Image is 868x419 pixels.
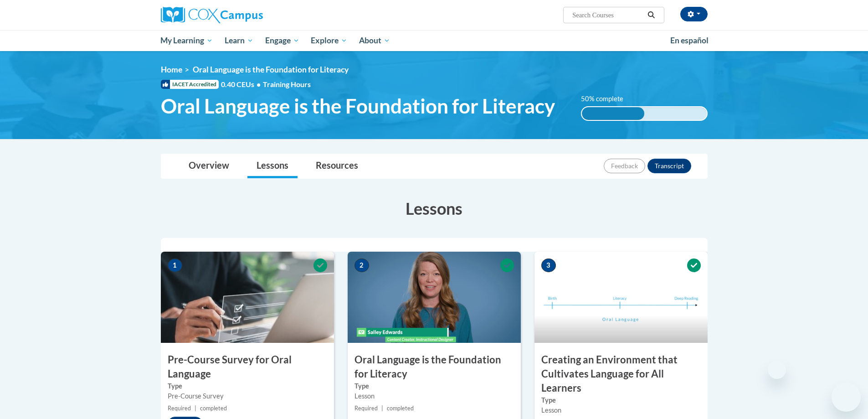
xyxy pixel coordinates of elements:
span: Oral Language is the Foundation for Literacy [193,65,349,74]
label: Type [168,381,327,391]
img: Course Image [534,252,708,343]
span: My Learning [160,35,213,46]
a: En español [664,31,714,50]
button: Account Settings [680,7,708,21]
span: | [195,405,196,412]
a: Resources [307,154,367,178]
span: Required [168,405,191,412]
div: 50% complete [582,107,644,120]
span: Required [354,405,378,412]
a: Explore [305,30,353,51]
span: 2 [354,259,369,272]
div: Main menu [147,30,721,51]
h3: Pre-Course Survey for Oral Language [161,353,334,381]
span: completed [387,405,414,412]
label: 50% complete [581,94,633,104]
button: Search [644,10,658,21]
iframe: Button to launch messaging window [832,383,861,412]
span: completed [200,405,227,412]
a: My Learning [155,30,219,51]
span: IACET Accredited [161,80,219,89]
div: Pre-Course Survey [168,391,327,401]
span: • [257,80,261,88]
h3: Creating an Environment that Cultivates Language for All Learners [534,353,708,395]
div: Lesson [541,405,701,415]
input: Search Courses [571,10,644,21]
iframe: Close message [768,361,786,379]
img: Course Image [348,252,521,343]
img: Cox Campus [161,7,263,23]
span: 1 [168,259,182,272]
span: Oral Language is the Foundation for Literacy [161,94,555,118]
button: Transcript [647,159,691,173]
a: About [353,30,396,51]
a: Overview [180,154,238,178]
span: Engage [265,35,299,46]
div: Lesson [354,391,514,401]
span: En español [670,36,709,45]
span: Training Hours [263,80,311,88]
a: Engage [259,30,305,51]
button: Feedback [604,159,645,173]
h3: Oral Language is the Foundation for Literacy [348,353,521,381]
img: Course Image [161,252,334,343]
a: Home [161,65,182,74]
a: Lessons [247,154,298,178]
span: 0.40 CEUs [221,79,263,89]
h3: Lessons [161,197,708,220]
span: Explore [311,35,347,46]
a: Learn [219,30,259,51]
span: Learn [225,35,253,46]
span: About [359,35,390,46]
span: 3 [541,259,556,272]
label: Type [541,395,701,405]
a: Cox Campus [161,7,334,23]
label: Type [354,381,514,391]
span: | [381,405,383,412]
